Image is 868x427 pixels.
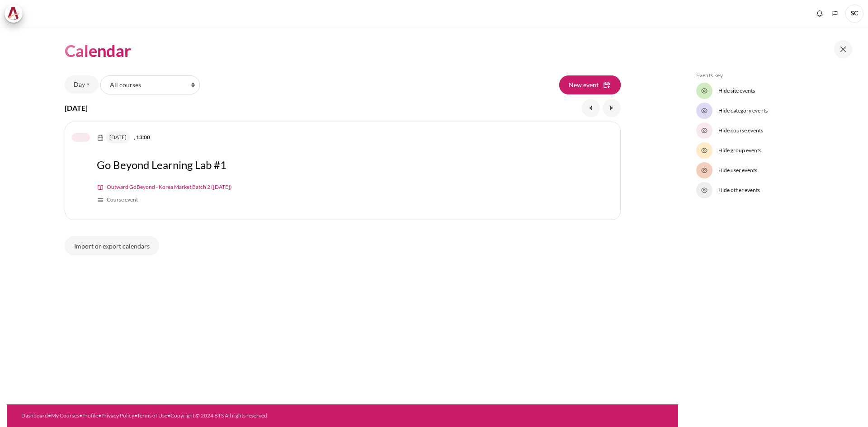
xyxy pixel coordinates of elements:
[65,40,131,61] h1: Calendar
[7,7,20,20] img: Architeck
[51,412,79,419] a: My Courses
[718,107,834,115] span: Hide category events
[65,236,159,255] a: Import or export calendars
[718,146,834,155] span: Hide group events
[696,103,848,119] a: Hide category events Hide category events
[718,166,834,174] span: Hide user events
[5,5,27,23] a: Architeck Architeck
[696,142,848,159] a: Hide group events Hide group events
[696,182,848,198] a: Hide other events Hide other events
[559,75,621,94] button: New event
[718,87,834,95] span: Hide site events
[828,7,842,20] button: Languages
[82,412,98,419] a: Profile
[21,412,48,419] a: Dashboard
[170,412,267,419] a: Copyright © 2024 BTS All rights reserved
[569,80,599,89] span: New event
[97,181,580,193] a: Outward GoBeyond - Korea Market Batch 2 ([DATE])
[700,166,709,175] img: Hide user events
[718,186,834,194] span: Hide other events
[696,83,848,99] a: Hide site events Hide site events
[696,162,848,178] a: Hide user events Hide user events
[700,86,709,95] img: Hide site events
[101,412,134,419] a: Privacy Policy
[696,72,848,79] h5: Events key
[106,131,130,143] a: [DATE]
[845,5,863,23] span: SC
[74,80,85,89] span: Day
[107,196,138,203] span: Course event
[696,122,848,139] a: Hide course events Hide course events
[65,103,88,113] h4: [DATE]
[21,412,378,420] div: • • • • •
[700,106,709,115] img: Hide category events
[700,126,709,135] img: Hide course events
[97,158,580,172] h3: Go Beyond Learning Lab #1
[700,186,709,195] img: Hide other events
[7,27,678,269] section: Content
[137,412,167,419] a: Terms of Use
[813,7,826,20] div: Show notification window with no new notifications
[106,131,150,143] span: , 13:00
[700,146,709,155] img: Hide group events
[107,183,232,190] span: Outward GoBeyond - Korea Market Batch 2 ([DATE])
[65,75,99,94] button: Day
[718,127,834,135] span: Hide course events
[845,5,863,23] a: User menu
[696,72,848,198] section: Blocks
